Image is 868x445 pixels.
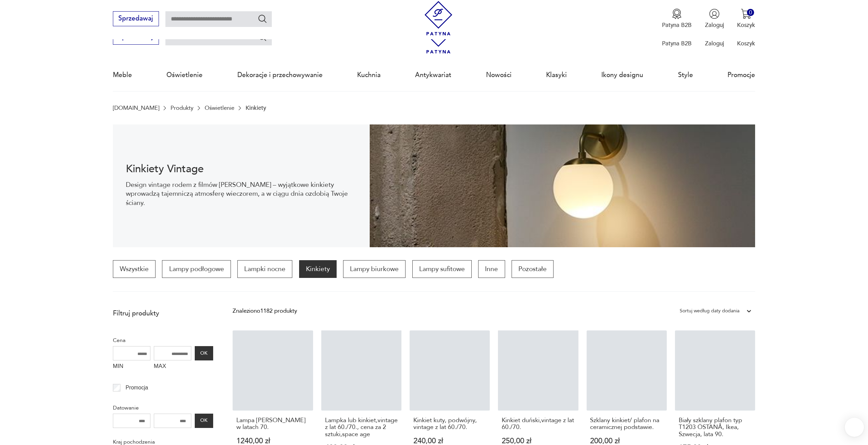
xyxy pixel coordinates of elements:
[299,260,337,278] a: Kinkiety
[747,9,754,16] div: 0
[113,59,132,91] a: Meble
[737,40,755,47] p: Koszyk
[113,360,150,373] label: MIN
[502,417,575,431] h3: Kinkiet duński,vintage z lat 60./70.
[662,9,692,29] a: Ikona medaluPatyna B2B
[705,9,724,29] button: Zaloguj
[672,9,682,19] img: Ikona medalu
[343,260,406,278] a: Lampy biurkowe
[325,417,398,438] h3: Lampka lub kinkiet,vintage z lat 60./70., cena za 2 sztuki,space age
[478,260,505,278] a: Inne
[662,9,692,29] button: Patyna B2B
[601,59,643,91] a: Ikony designu
[205,105,234,111] a: Oświetlenie
[113,260,156,278] a: Wszystkie
[113,336,213,345] p: Cena
[705,21,724,29] p: Zaloguj
[590,437,663,445] p: 200,00 zł
[126,383,148,392] p: Promocja
[246,105,266,111] p: Kinkiety
[705,40,724,47] p: Zaloguj
[512,260,554,278] a: Pozostałe
[370,124,755,247] img: Kinkiety vintage
[195,414,213,428] button: OK
[590,417,663,431] h3: Szklany kinkiet/ plafon na ceramicznej podstawie.
[113,16,159,22] a: Sprzedawaj
[845,418,864,437] iframe: Smartsupp widget button
[486,59,512,91] a: Nowości
[662,21,692,29] p: Patyna B2B
[709,9,720,19] img: Ikonka użytkownika
[678,59,693,91] a: Style
[546,59,567,91] a: Klasyki
[171,105,193,111] a: Produkty
[421,1,456,35] img: Patyna - sklep z meblami i dekoracjami vintage
[237,260,292,278] a: Lampki nocne
[237,59,323,91] a: Dekoracje i przechowywanie
[258,14,267,24] button: Szukaj
[113,105,159,111] a: [DOMAIN_NAME]
[727,59,755,91] a: Promocje
[166,59,203,91] a: Oświetlenie
[126,180,357,207] p: Design vintage rodem z filmów [PERSON_NAME] – wyjątkowe kinkiety wprowadzą tajemniczą atmosferę w...
[236,417,309,431] h3: Lampa [PERSON_NAME] w latach 70.
[413,417,486,431] h3: Kinkiet kuty, podwójny, vintage z lat 60./70.
[233,307,297,315] div: Znaleziono 1182 produkty
[679,417,752,438] h3: Biały szklany plafon typ T1203 ÖSTANÅ, Ikea, Szwecja, lata 90.
[236,437,309,445] p: 1240,00 zł
[680,307,739,315] div: Sortuj według daty dodania
[195,346,213,360] button: OK
[113,35,159,40] a: Sprzedawaj
[113,403,213,412] p: Datowanie
[113,309,213,318] p: Filtruj produkty
[258,32,267,42] button: Szukaj
[737,9,755,29] button: 0Koszyk
[415,59,451,91] a: Antykwariat
[154,360,191,373] label: MAX
[662,40,692,47] p: Patyna B2B
[113,11,159,26] button: Sprzedawaj
[357,59,381,91] a: Kuchnia
[162,260,231,278] a: Lampy podłogowe
[412,260,472,278] a: Lampy sufitowe
[126,164,357,174] h1: Kinkiety Vintage
[413,437,486,445] p: 240,00 zł
[741,9,751,19] img: Ikona koszyka
[737,21,755,29] p: Koszyk
[502,437,575,445] p: 250,00 zł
